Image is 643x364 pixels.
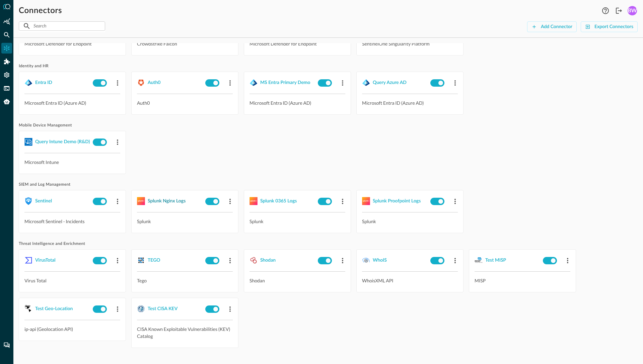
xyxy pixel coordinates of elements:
p: Shodan [249,277,345,284]
button: Export Connectors [581,21,638,32]
span: Mobile Device Management [19,123,638,128]
p: Microsoft Defender for Endpoint [249,40,345,47]
p: Splunk [249,218,345,225]
button: MS Entra Primary Demo [260,77,310,88]
div: Summary Insights [1,16,12,27]
img: Misp.svg [475,256,483,264]
div: Export Connectors [594,23,633,31]
button: Test Geo-Location [35,303,73,314]
button: auth0 [148,77,160,88]
div: Query Azure AD [373,79,407,87]
img: CisaKev.svg [137,305,145,313]
p: Splunk [362,218,458,225]
div: Test MISP [485,256,506,265]
p: Microsoft Entra ID (Azure AD) [24,99,120,106]
button: Query Intune Demo (R&D) [35,136,90,147]
div: Splunk 0365 Logs [260,197,297,205]
p: MISP [475,277,570,284]
img: MicrosoftIntune.svg [24,138,32,146]
p: Microsoft Defender for Endpoint [24,40,120,47]
button: Add Connector [527,21,577,32]
div: MS Entra Primary Demo [260,79,310,87]
div: Chat [1,340,12,351]
button: Test CISA KEV [148,303,177,314]
div: Splunk Nginx Logs [148,197,186,205]
img: IpApi.svg [24,305,32,313]
div: auth0 [148,79,160,87]
div: Splunk Proofpoint Logs [373,197,421,205]
img: Splunk.svg [137,197,145,205]
img: TegoCyber.svg [137,256,145,264]
button: WhoIS [373,255,387,266]
div: Query Agent [1,96,12,107]
p: Splunk [137,218,233,225]
span: Identity and HR [19,64,638,69]
button: Shodan [260,255,276,266]
p: Auth0 [137,99,233,106]
div: BW [628,6,637,15]
div: Add Connector [541,23,572,31]
p: Microsoft Sentinel - Incidents [24,218,120,225]
button: Test MISP [485,255,506,266]
div: Test CISA KEV [148,305,177,313]
p: CISA Known Exploitable Vulnerabilities (KEV) Catalog [137,326,233,340]
span: SIEM and Log Management [19,182,638,187]
div: FSQL [1,83,12,94]
div: Addons [2,56,12,67]
div: WhoIS [373,256,387,265]
img: Whois.svg [362,256,370,264]
img: MicrosoftEntra.svg [24,79,32,87]
img: MicrosoftSentinel.svg [24,197,32,205]
p: Crowdstrike Falcon [137,40,233,47]
button: Splunk 0365 Logs [260,196,297,206]
p: SentinelOne Singularity Platform [362,40,458,47]
img: VirusTotal.svg [24,256,32,264]
p: ip-api (Geolocation API) [24,326,120,333]
button: Splunk Proofpoint Logs [373,196,421,206]
div: Settings [1,70,12,80]
img: MicrosoftEntra.svg [362,79,370,87]
button: Splunk Nginx Logs [148,196,186,206]
p: Microsoft Entra ID (Azure AD) [362,99,458,106]
div: Entra ID [35,79,52,87]
p: Microsoft Intune [24,159,120,166]
img: Splunk.svg [249,197,258,205]
div: Test Geo-Location [35,305,73,313]
button: Logout [614,5,624,16]
button: VirusTotal [35,255,56,266]
div: TEGO [148,256,160,265]
div: Shodan [260,256,276,265]
div: Federated Search [1,29,12,40]
button: Help [600,5,611,16]
img: Splunk.svg [362,197,370,205]
h1: Connectors [19,5,62,16]
button: Query Azure AD [373,77,407,88]
button: TEGO [148,255,160,266]
button: sentinel [35,196,52,206]
span: Threat Intelligence and Enrichment [19,241,638,247]
div: Connectors [1,43,12,54]
img: Shodan.svg [249,256,258,264]
input: Search [33,20,90,32]
button: Entra ID [35,77,52,88]
div: VirusTotal [35,256,56,265]
p: Virus Total [24,277,120,284]
p: WhoisXML API [362,277,458,284]
p: Microsoft Entra ID (Azure AD) [249,99,345,106]
p: Tego [137,277,233,284]
img: MicrosoftEntra.svg [249,79,258,87]
div: sentinel [35,197,52,205]
div: Query Intune Demo (R&D) [35,138,90,146]
img: Auth0.svg [137,79,145,87]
